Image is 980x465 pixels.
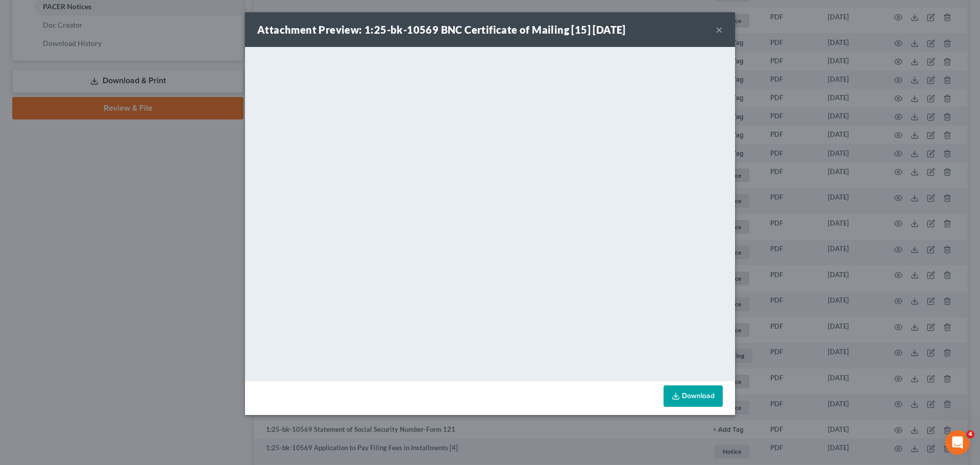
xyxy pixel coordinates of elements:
button: × [716,23,723,36]
iframe: Intercom live chat [945,430,970,455]
iframe: <object ng-attr-data='[URL][DOMAIN_NAME]' type='application/pdf' width='100%' height='650px'></ob... [245,47,735,379]
strong: Attachment Preview: 1:25-bk-10569 BNC Certificate of Mailing [15] [DATE] [257,23,626,36]
a: Download [664,385,723,407]
span: 4 [966,430,974,438]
